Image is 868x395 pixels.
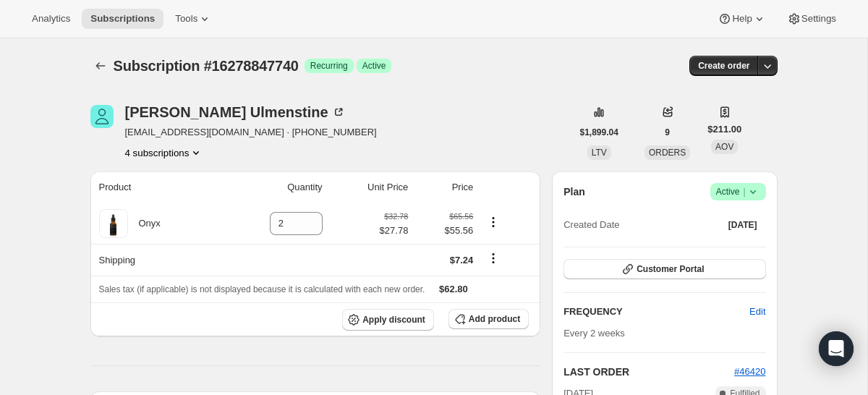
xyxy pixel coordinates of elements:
[482,214,505,230] button: Product actions
[709,9,775,29] button: Help
[90,244,221,276] th: Shipping
[125,125,377,140] span: [EMAIL_ADDRESS][DOMAIN_NAME] · [PHONE_NUMBER]
[114,58,299,74] span: Subscription #16278847740
[175,13,197,25] span: Tools
[128,216,161,231] div: Onyx
[563,218,619,232] span: Created Date
[23,9,79,29] button: Analytics
[90,56,111,76] button: Subscriptions
[649,148,686,158] span: ORDERS
[689,56,758,76] button: Create order
[716,184,760,199] span: Active
[749,305,765,319] span: Edit
[656,122,678,143] button: 9
[362,314,425,326] span: Apply discount
[482,250,505,266] button: Shipping actions
[720,215,766,235] button: [DATE]
[637,263,704,275] span: Customer Portal
[449,212,473,221] small: $65.56
[448,309,529,329] button: Add product
[82,9,163,29] button: Subscriptions
[166,9,221,29] button: Tools
[412,171,477,203] th: Price
[450,255,474,266] span: $7.24
[778,9,845,29] button: Settings
[741,300,774,323] button: Edit
[819,331,854,366] div: Open Intercom Messenger
[563,259,765,279] button: Customer Portal
[734,365,765,379] button: #46420
[563,305,749,319] h2: FREQUENCY
[469,313,520,325] span: Add product
[362,60,386,72] span: Active
[90,171,221,203] th: Product
[220,171,327,203] th: Quantity
[90,13,155,25] span: Subscriptions
[384,212,408,221] small: $32.78
[125,105,346,119] div: [PERSON_NAME] Ulmenstine
[571,122,627,143] button: $1,899.04
[310,60,348,72] span: Recurring
[439,284,468,294] span: $62.80
[715,142,733,152] span: AOV
[327,171,413,203] th: Unit Price
[563,365,734,379] h2: LAST ORDER
[580,127,618,138] span: $1,899.04
[801,13,836,25] span: Settings
[665,127,670,138] span: 9
[380,224,409,238] span: $27.78
[563,328,625,339] span: Every 2 weeks
[698,60,749,72] span: Create order
[592,148,607,158] span: LTV
[707,122,741,137] span: $211.00
[734,366,765,377] a: #46420
[99,284,425,294] span: Sales tax (if applicable) is not displayed because it is calculated with each new order.
[32,13,70,25] span: Analytics
[728,219,757,231] span: [DATE]
[732,13,752,25] span: Help
[342,309,434,331] button: Apply discount
[563,184,585,199] h2: Plan
[417,224,473,238] span: $55.56
[125,145,204,160] button: Product actions
[743,186,745,197] span: |
[90,105,114,128] span: Heather Ulmenstine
